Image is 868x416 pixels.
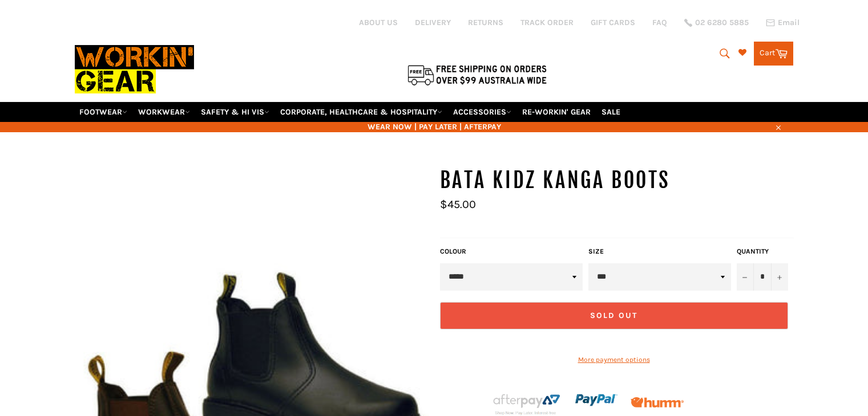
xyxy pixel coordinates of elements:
[75,37,194,101] img: Workin Gear leaders in Workwear, Safety Boots, PPE, Uniforms. Australia's No.1 in Workwear
[196,102,274,122] a: SAFETY & HI VIS
[737,247,788,256] label: Quantity
[440,302,788,329] button: Sold Out
[695,19,749,27] span: 02 6280 5885
[491,392,562,416] img: Afterpay-Logo-on-dark-bg_large.png
[134,102,195,122] a: WORKWEAR
[449,102,516,122] a: ACCESSORIES
[415,17,451,28] a: DELIVERY
[75,102,132,122] a: FOOTWEAR
[440,355,788,365] a: More payment options
[754,42,793,66] a: Cart
[520,17,574,28] a: TRACK ORDER
[771,263,788,291] button: Increase item quantity by one
[359,17,398,28] a: ABOUT US
[597,102,625,122] a: SALE
[652,17,667,28] a: FAQ
[588,247,731,256] label: Size
[684,19,749,27] a: 02 6280 5885
[631,397,684,408] img: Humm_core_logo_RGB-01_300x60px_small_195d8312-4386-4de7-b182-0ef9b6303a37.png
[440,198,476,211] span: $45.00
[778,19,800,27] span: Email
[406,63,548,87] img: Flat $9.95 shipping Australia wide
[440,166,794,195] h1: BATA Kidz Kanga Boots
[468,17,503,28] a: RETURNS
[75,121,794,132] span: WEAR NOW | PAY LATER | AFTERPAY
[590,311,638,320] span: Sold Out
[276,102,447,122] a: CORPORATE, HEALTHCARE & HOSPITALITY
[766,18,800,27] a: Email
[591,17,635,28] a: GIFT CARDS
[440,247,583,256] label: COLOUR
[737,263,754,291] button: Reduce item quantity by one
[518,102,595,122] a: RE-WORKIN' GEAR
